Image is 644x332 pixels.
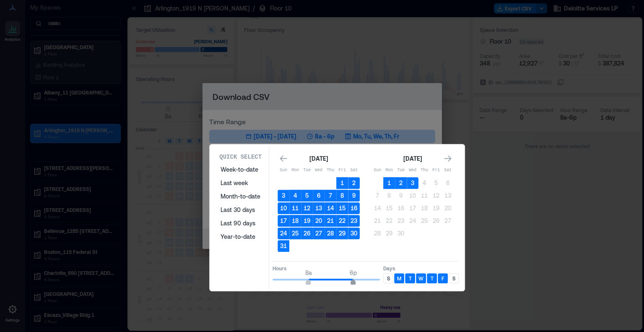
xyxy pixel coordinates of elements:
button: 10 [407,190,418,201]
p: T [431,275,434,282]
button: 13 [442,190,454,201]
button: 14 [325,202,336,214]
p: Mon [289,167,301,174]
p: S [452,275,455,282]
p: Tue [301,167,313,174]
button: 25 [289,227,301,239]
button: 22 [336,215,348,227]
button: 8 [383,190,395,201]
th: Saturday [442,165,454,176]
p: Sat [442,167,454,174]
button: 24 [278,227,289,239]
th: Monday [383,165,395,176]
button: 4 [289,190,301,201]
button: 4 [418,177,430,189]
th: Friday [430,165,442,176]
button: 21 [371,215,383,227]
p: S [387,275,390,282]
button: 7 [325,190,336,201]
button: 19 [301,215,313,227]
button: 17 [278,215,289,227]
button: 2 [395,177,407,189]
button: 1 [336,177,348,189]
th: Sunday [371,165,383,176]
th: Thursday [325,165,336,176]
button: 1 [383,177,395,189]
p: Quick Select [219,153,262,161]
button: 6 [313,190,325,201]
button: 28 [371,227,383,239]
button: 8 [336,190,348,201]
button: 23 [395,215,407,227]
button: 26 [430,215,442,227]
th: Tuesday [301,165,313,176]
button: 26 [301,227,313,239]
button: 20 [442,202,454,214]
button: Week-to-date [216,163,265,176]
button: 18 [289,215,301,227]
th: Monday [289,165,301,176]
button: 5 [430,177,442,189]
p: M [397,275,401,282]
button: 7 [371,190,383,201]
p: Thu [325,167,336,174]
button: 17 [407,202,418,214]
button: 12 [430,190,442,201]
button: 12 [301,202,313,214]
button: 18 [418,202,430,214]
button: 23 [348,215,360,227]
button: 25 [418,215,430,227]
button: 13 [313,202,325,214]
button: 3 [407,177,418,189]
button: 9 [348,190,360,201]
button: 3 [278,190,289,201]
button: Last 30 days [216,203,265,217]
button: 27 [442,215,454,227]
button: 16 [395,202,407,214]
button: 29 [383,227,395,239]
button: Go to previous month [278,153,289,165]
th: Thursday [418,165,430,176]
span: 8a [305,269,312,276]
button: 15 [383,202,395,214]
button: 19 [430,202,442,214]
p: T [409,275,412,282]
p: F [441,275,444,282]
th: Wednesday [313,165,325,176]
button: 6 [442,177,454,189]
p: Hours [273,265,380,272]
th: Sunday [278,165,289,176]
p: Sat [348,167,360,174]
span: 6p [350,269,357,276]
button: 9 [395,190,407,201]
p: Days [383,265,459,272]
th: Tuesday [395,165,407,176]
p: Fri [336,167,348,174]
p: Thu [418,167,430,174]
button: Year-to-date [216,230,265,243]
th: Wednesday [407,165,418,176]
button: 30 [348,227,360,239]
p: Wed [407,167,418,174]
p: Wed [313,167,325,174]
button: 10 [278,202,289,214]
button: Go to next month [442,153,454,165]
button: Month-to-date [216,190,265,203]
button: 16 [348,202,360,214]
button: 11 [418,190,430,201]
button: Last 90 days [216,217,265,230]
p: Sun [278,167,289,174]
button: 2 [348,177,360,189]
button: 5 [301,190,313,201]
p: W [418,275,423,282]
button: 14 [371,202,383,214]
div: [DATE] [401,154,424,164]
button: 15 [336,202,348,214]
button: 21 [325,215,336,227]
th: Saturday [348,165,360,176]
button: 29 [336,227,348,239]
p: Mon [383,167,395,174]
button: 22 [383,215,395,227]
button: 24 [407,215,418,227]
button: 28 [325,227,336,239]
